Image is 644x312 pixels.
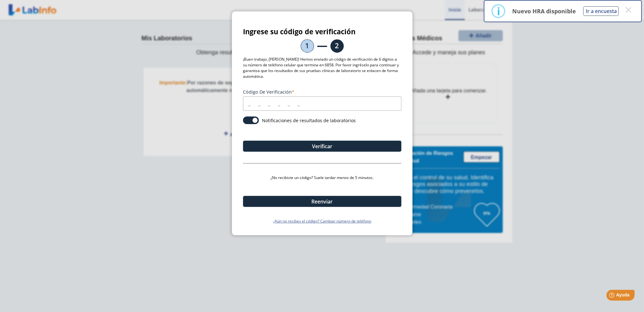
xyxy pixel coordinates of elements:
[243,175,401,181] p: ¿No recibiste un código? Suele tardar menos de 5 minutos.
[243,218,401,224] a: ¿Aún no recibes el código? Cambiar número de teléfono
[301,39,314,53] li: 1
[243,28,401,36] h3: Ingrese su código de verificación
[512,7,576,15] p: Nuevo HRA disponible
[243,141,401,152] button: Verificar
[243,89,401,95] label: Código de verificación
[497,5,500,17] div: i
[583,6,619,16] button: Ir a encuesta
[330,39,344,53] li: 2
[243,96,401,111] input: _ _ _ _ _ _
[622,4,634,16] button: Close this dialog
[243,196,401,207] button: Reenviar
[243,56,401,79] p: ¡Buen trabajo, [PERSON_NAME]! Hemos enviado un código de verificación de 6 dígitos a su número de...
[588,287,637,305] iframe: Help widget launcher
[262,117,356,123] label: Notificaciones de resultados de laboratorios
